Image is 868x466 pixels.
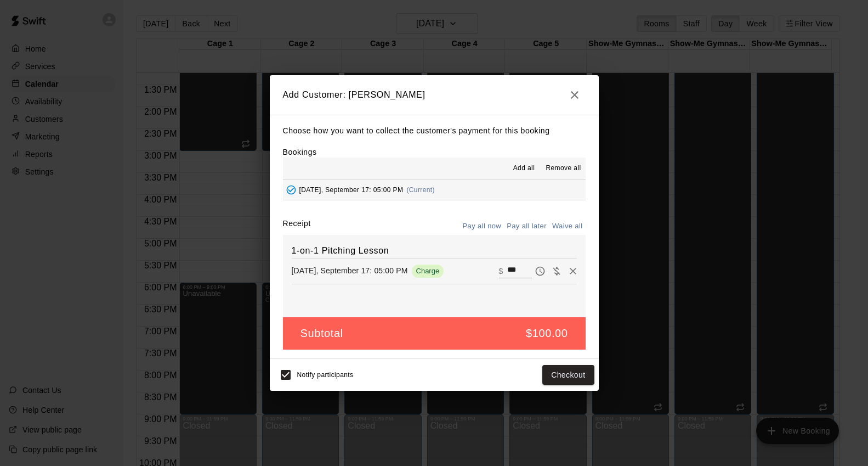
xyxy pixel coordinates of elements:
button: Checkout [542,365,594,385]
h5: $100.00 [526,326,568,341]
button: Pay all later [504,218,549,235]
label: Bookings [283,148,317,156]
span: (Current) [406,186,435,194]
h5: Subtotal [300,326,343,341]
label: Receipt [283,218,311,235]
span: Pay later [532,266,548,275]
span: [DATE], September 17: 05:00 PM [299,186,404,194]
h6: 1-on-1 Pitching Lesson [292,244,577,258]
span: Charge [412,267,444,275]
button: Remove all [541,160,585,177]
button: Remove [565,263,581,279]
h2: Add Customer: [PERSON_NAME] [270,75,599,115]
p: Choose how you want to collect the customer's payment for this booking [283,124,586,138]
button: Pay all now [460,218,504,235]
button: Added - Collect Payment[DATE], September 17: 05:00 PM(Current) [283,180,586,200]
p: $ [499,266,503,277]
button: Add all [506,160,541,177]
button: Waive all [549,218,586,235]
span: Waive payment [548,266,565,275]
span: Remove all [546,163,581,174]
span: Notify participants [297,371,354,379]
span: Add all [513,163,535,174]
button: Added - Collect Payment [283,182,299,198]
p: [DATE], September 17: 05:00 PM [292,265,408,276]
